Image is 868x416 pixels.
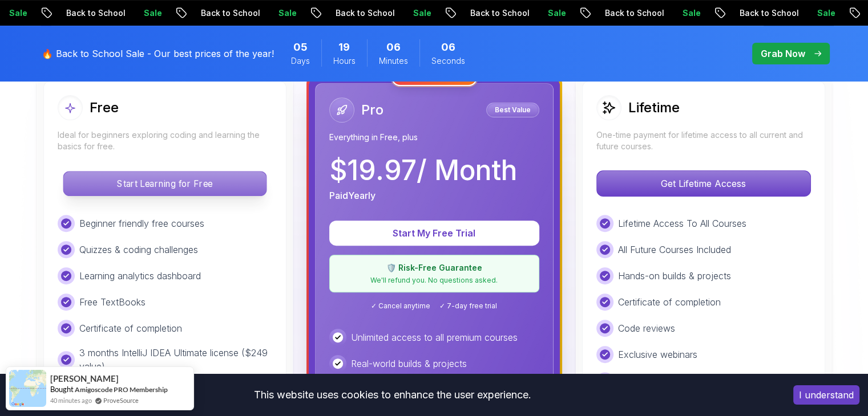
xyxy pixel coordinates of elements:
p: Certificate of completion [79,321,182,335]
p: Sale [657,7,693,19]
span: 6 Minutes [386,39,401,55]
p: Paid Yearly [329,189,376,202]
span: ✓ 7-day free trial [439,301,497,311]
p: Back to School [714,7,792,19]
p: Back to School [445,7,522,19]
p: Free TextBooks [79,295,146,309]
p: Back to School [310,7,387,19]
p: Start Learning for Free [63,172,266,195]
p: 🔥 Back to School Sale - Our best prices of the year! [42,47,274,60]
button: Start Learning for Free [63,171,267,196]
a: Start Learning for Free [58,178,272,189]
p: Learning analytics dashboard [79,269,201,283]
p: $ 19.97 / Month [329,157,517,184]
p: Lifetime Access To All Courses [618,217,746,230]
span: 5 Days [293,39,308,55]
span: Days [291,55,310,67]
p: Sale [118,7,155,19]
h2: Lifetime [628,99,680,117]
p: Unlimited access to all premium courses [351,331,518,344]
a: Get Lifetime Access [596,178,811,189]
p: We'll refund you. No questions asked. [337,276,532,285]
h2: Free [90,99,119,117]
p: Get Lifetime Access [597,171,810,196]
p: Sale [522,7,559,19]
p: Back to School [175,7,253,19]
p: Beginner friendly free courses [79,217,204,230]
p: Best Value [488,104,538,116]
p: All Future Courses Included [618,243,731,256]
p: Grab Now [761,47,805,60]
a: Amigoscode PRO Membership [75,385,168,394]
p: Certificate of completion [618,295,721,309]
p: Sale [253,7,289,19]
button: Get Lifetime Access [596,170,811,197]
span: 19 Hours [338,39,350,55]
span: Seconds [431,55,465,67]
img: provesource social proof notification image [9,370,46,407]
p: Hands-on builds & projects [618,269,731,283]
button: Accept cookies [793,385,859,405]
p: Exclusive webinars [618,348,697,361]
p: Back to School [579,7,657,19]
button: Start My Free Trial [329,221,539,246]
p: 🛡️ Risk-Free Guarantee [337,262,532,274]
span: 40 minutes ago [50,395,92,405]
span: [PERSON_NAME] [50,374,119,384]
p: Everything in Free, plus [329,132,539,143]
p: Sale [387,7,424,19]
span: Bought [50,385,74,394]
p: Quizzes & coding challenges [79,243,198,256]
p: Ideal for beginners exploring coding and learning the basics for free. [58,129,272,152]
p: Back to School [41,7,118,19]
h2: Pro [361,101,383,119]
span: 6 Seconds [441,39,455,55]
div: This website uses cookies to enhance the user experience. [9,382,776,407]
p: Real-world builds & projects [351,357,467,370]
p: Start My Free Trial [343,226,526,240]
p: Code reviews [618,321,675,335]
span: ✓ Cancel anytime [371,301,430,311]
a: ProveSource [103,395,139,405]
p: 3 months IntelliJ IDEA Ultimate license ($249 value) [79,346,272,373]
span: Hours [333,55,356,67]
p: Sale [792,7,828,19]
span: Minutes [379,55,408,67]
p: One-time payment for lifetime access to all current and future courses. [596,129,811,152]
